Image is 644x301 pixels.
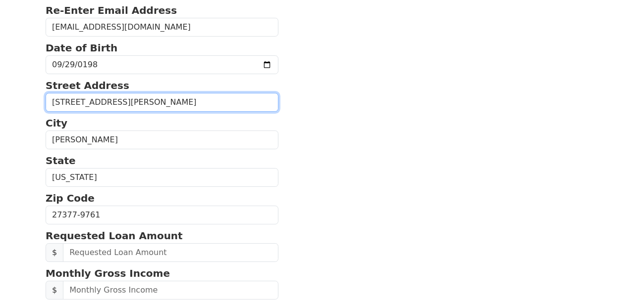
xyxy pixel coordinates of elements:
span: $ [46,243,63,262]
strong: City [46,117,67,129]
p: Monthly Gross Income [46,266,278,281]
strong: Re-Enter Email Address [46,4,177,16]
input: City [46,130,278,149]
span: $ [46,281,63,300]
strong: Zip Code [46,192,95,204]
input: Monthly Gross Income [63,281,278,300]
input: Street Address [46,93,278,112]
strong: State [46,155,76,167]
input: Zip Code [46,206,278,224]
strong: Requested Loan Amount [46,230,183,242]
strong: Street Address [46,80,129,91]
input: Requested Loan Amount [63,243,278,262]
input: Re-Enter Email Address [46,18,278,37]
strong: Date of Birth [46,42,117,54]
